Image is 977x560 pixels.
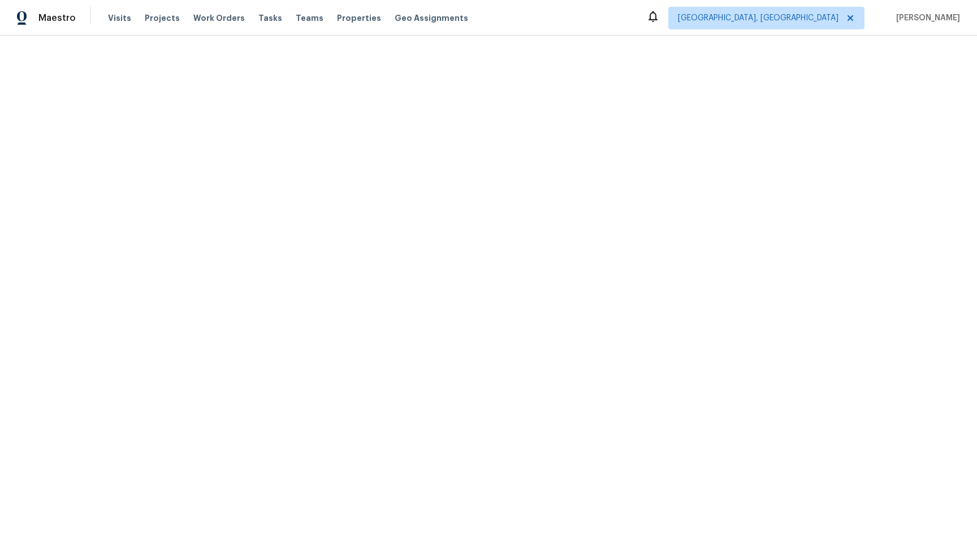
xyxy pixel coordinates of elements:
span: Properties [337,12,381,24]
span: [GEOGRAPHIC_DATA], [GEOGRAPHIC_DATA] [678,12,838,24]
span: Visits [108,12,131,24]
span: Teams [296,12,323,24]
span: Tasks [258,14,282,22]
span: [PERSON_NAME] [892,12,960,24]
span: Projects [145,12,180,24]
span: Work Orders [193,12,245,24]
span: Maestro [38,12,76,24]
span: Geo Assignments [395,12,468,24]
